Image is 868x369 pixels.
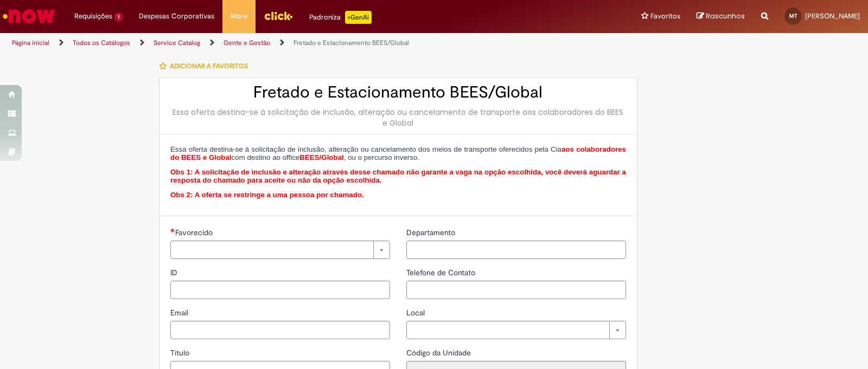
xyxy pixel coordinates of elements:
a: Limpar campo Local [406,321,626,339]
button: Adicionar a Favoritos [159,55,254,77]
span: Adicionar a Favoritos [170,62,248,70]
span: Rascunhos [706,11,745,21]
span: Email [170,308,190,318]
span: Título [170,348,192,358]
span: Necessários - Favorecido [175,228,215,237]
span: Requisições [74,11,112,22]
span: MT [789,12,797,20]
a: Service Catalog [154,38,200,47]
span: Departamento [406,228,457,237]
span: Telefone de Contato [406,268,477,277]
input: Email [170,321,390,339]
label: Somente leitura - Código da Unidade [406,347,473,358]
span: Obs 1: A solicitação de inclusão e alteração através desse chamado não garante a vaga na opção es... [170,168,626,185]
p: +GenAi [345,11,372,24]
a: Fretado e Estacionamento BEES/Global [293,38,409,47]
span: Local [406,308,427,318]
span: Favoritos [650,11,680,22]
span: Necessários [170,228,175,232]
span: [PERSON_NAME] [805,11,860,21]
span: 1 [114,12,123,22]
a: Gente e Gestão [224,38,270,47]
a: Página inicial [12,38,49,47]
span: Despesas Corporativas [139,11,214,22]
input: Departamento [406,241,626,259]
span: BEES/Global [299,153,343,161]
a: Todos os Catálogos [73,38,130,47]
a: Limpar campo Favorecido [170,241,390,259]
span: ID [170,268,180,277]
div: Padroniza [309,11,372,24]
img: ServiceNow [1,5,57,27]
ul: Trilhas de página [8,33,571,53]
input: Telefone de Contato [406,281,626,299]
span: Obs 2: A oferta se restringe a uma pessoa por chamado. [170,191,364,199]
div: Essa oferta destina-se à solicitação de inclusão, alteração ou cancelamento de transporte aos col... [170,107,626,128]
span: aos colaboradores do BEES e Global [170,145,626,162]
span: Essa oferta destina-se à solicitação de inclusão, alteração ou cancelamento dos meios de transpor... [170,145,626,162]
input: ID [170,281,390,299]
a: Rascunhos [697,11,745,22]
img: click_logo_yellow_360x200.png [264,8,293,24]
span: More [231,11,247,22]
h2: Fretado e Estacionamento BEES/Global [170,83,626,101]
span: Somente leitura - Código da Unidade [406,348,473,358]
